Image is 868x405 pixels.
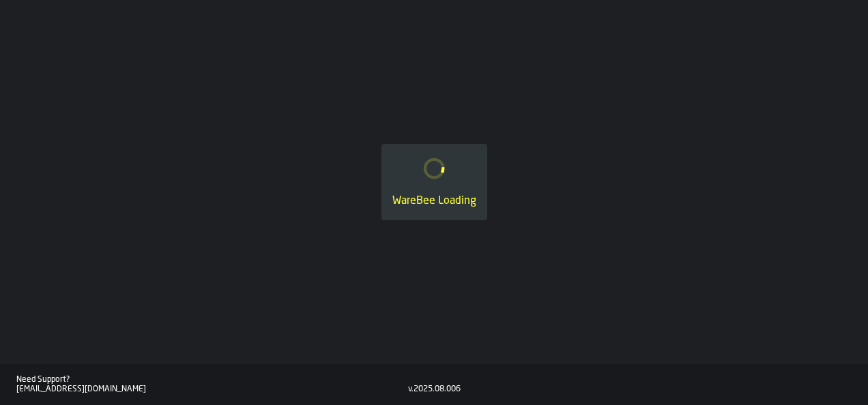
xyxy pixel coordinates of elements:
[16,375,408,385] div: Need Support?
[408,385,414,394] div: v.
[392,193,476,209] div: WareBee Loading
[16,385,408,394] div: [EMAIL_ADDRESS][DOMAIN_NAME]
[16,375,408,394] a: Need Support?[EMAIL_ADDRESS][DOMAIN_NAME]
[414,385,461,394] div: 2025.08.006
